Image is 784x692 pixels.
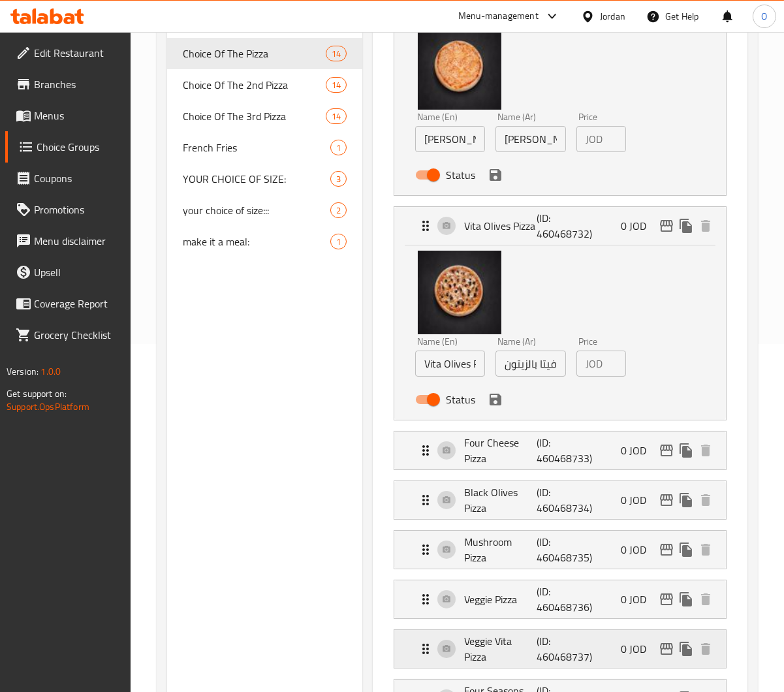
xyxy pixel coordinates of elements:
[326,108,347,124] div: Choices
[657,441,676,460] button: edit
[330,171,347,187] div: Choices
[167,101,362,132] div: Choice Of The 3rd Pizza14
[586,356,603,371] p: JOD
[537,584,585,615] p: (ID: 460468736)
[383,201,737,426] li: ExpandVita Olives PizzaName (En)Name (Ar)PriceJODStatussave
[621,443,657,458] p: 0 JOD
[394,207,726,245] div: Expand
[657,590,676,609] button: edit
[331,173,346,185] span: 3
[5,319,131,351] a: Grocery Checklist
[383,574,737,624] li: Expand
[167,69,362,101] div: Choice Of The 2nd Pizza14
[7,363,39,380] span: Version:
[537,484,585,516] p: (ID: 460468734)
[676,441,696,460] button: duplicate
[464,534,537,565] p: Mushroom Pizza
[621,542,657,558] p: 0 JOD
[418,26,501,110] img: Margherita Pizza
[383,624,737,674] li: Expand
[657,639,676,659] button: edit
[330,234,347,249] div: Choices
[183,46,326,61] span: Choice Of The Pizza
[657,540,676,559] button: edit
[761,9,767,24] span: O
[676,216,696,236] button: duplicate
[34,296,121,311] span: Coverage Report
[415,126,485,152] input: Enter name En
[464,484,537,516] p: Black Olives Pizza
[394,580,726,618] div: Expand
[657,216,676,236] button: edit
[383,426,737,475] li: Expand
[5,131,131,163] a: Choice Groups
[676,490,696,510] button: duplicate
[696,490,715,510] button: delete
[394,481,726,519] div: Expand
[676,639,696,659] button: duplicate
[495,126,565,152] input: Enter name Ar
[331,204,346,217] span: 2
[537,210,585,242] p: (ID: 460468732)
[183,108,326,124] span: Choice Of The 3rd Pizza
[326,110,346,123] span: 14
[696,216,715,236] button: delete
[537,633,585,665] p: (ID: 460468737)
[676,540,696,559] button: duplicate
[464,591,537,607] p: Veggie Pizza
[34,202,121,217] span: Promotions
[167,195,362,226] div: your choice of size:::2
[5,225,131,257] a: Menu disclaimer
[331,236,346,248] span: 1
[34,264,121,280] span: Upsell
[5,288,131,319] a: Coverage Report
[183,140,330,155] span: French Fries
[537,435,585,466] p: (ID: 460468733)
[586,131,603,147] p: JOD
[464,218,537,234] p: Vita Olives Pizza
[34,45,121,61] span: Edit Restaurant
[34,108,121,123] span: Menus
[34,76,121,92] span: Branches
[326,79,346,91] span: 14
[37,139,121,155] span: Choice Groups
[486,165,505,185] button: save
[331,142,346,154] span: 1
[446,167,475,183] span: Status
[34,170,121,186] span: Coupons
[167,132,362,163] div: French Fries1
[330,140,347,155] div: Choices
[696,590,715,609] button: delete
[537,534,585,565] p: (ID: 460468735)
[34,233,121,249] span: Menu disclaimer
[657,490,676,510] button: edit
[40,363,61,380] span: 1.0.0
[696,639,715,659] button: delete
[621,492,657,508] p: 0 JOD
[394,432,726,469] div: Expand
[5,69,131,100] a: Branches
[167,163,362,195] div: YOUR CHOICE OF SIZE:3
[183,77,326,93] span: Choice Of The 2nd Pizza
[608,351,626,377] input: Please enter price
[5,194,131,225] a: Promotions
[676,590,696,609] button: duplicate
[418,251,501,334] img: Vita Olives Pizza
[464,435,537,466] p: Four Cheese Pizza
[486,390,505,409] button: save
[446,392,475,407] span: Status
[383,525,737,574] li: Expand
[600,9,625,24] div: Jordan
[621,218,657,234] p: 0 JOD
[696,441,715,460] button: delete
[5,257,131,288] a: Upsell
[621,641,657,657] p: 0 JOD
[183,234,330,249] span: make it a meal:
[394,531,726,569] div: Expand
[330,202,347,218] div: Choices
[7,385,67,402] span: Get support on:
[383,475,737,525] li: Expand
[608,126,626,152] input: Please enter price
[464,633,537,665] p: Veggie Vita Pizza
[5,163,131,194] a: Coupons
